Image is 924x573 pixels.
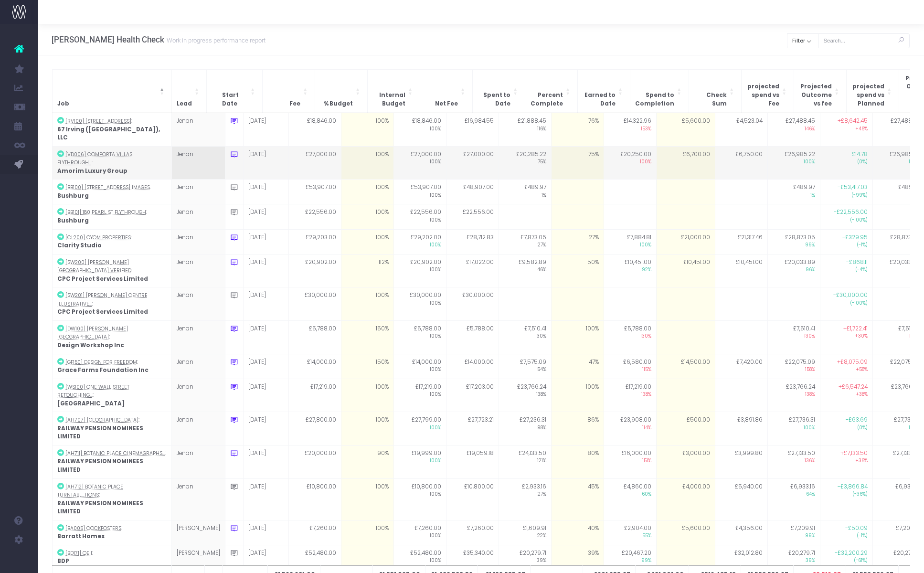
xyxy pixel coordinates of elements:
[171,520,225,545] td: [PERSON_NAME]
[393,545,446,570] td: £52,480.00
[243,354,288,379] td: [DATE]
[833,291,868,300] span: -£30,000.00
[799,83,832,108] span: Projected Outcome vs fee
[393,445,446,478] td: £19,999.00
[243,204,288,229] td: [DATE]
[57,366,149,374] strong: Grace Farms Foundation Inc
[825,366,868,373] span: +58%
[825,217,868,224] span: (-100%)
[243,520,288,545] td: [DATE]
[478,91,510,108] span: Spent to Date
[604,379,656,412] td: £17,219.00
[656,113,715,146] td: £5,600.00
[583,91,616,108] span: Earned to Date
[715,478,767,520] td: £5,940.00
[715,545,767,570] td: £32,012.80
[609,391,651,398] span: 138%
[243,478,288,520] td: [DATE]
[341,229,393,254] td: 100%
[288,320,341,354] td: £5,788.00
[12,554,26,568] img: images/default_profile_image.png
[834,208,868,217] span: -£22,556.00
[393,180,446,204] td: £53,907.00
[551,254,604,287] td: 50%
[243,146,288,180] td: [DATE]
[57,126,160,142] strong: 67 Irving ([GEOGRAPHIC_DATA]), LLC
[57,242,102,249] strong: Clarity Studio
[551,520,604,545] td: 40%
[288,545,341,570] td: £52,480.00
[399,192,441,199] span: 100%
[842,233,868,242] span: -£329.95
[499,545,551,570] td: £20,279.71
[341,113,393,146] td: 100%
[499,229,551,254] td: £7,873.05
[164,35,266,44] small: Work in progress performance report
[838,183,868,192] span: -£53,417.03
[773,266,815,274] span: 96%
[341,379,393,412] td: 100%
[609,366,651,373] span: 115%
[551,113,604,146] td: 76%
[393,354,446,379] td: £14,000.00
[604,478,656,520] td: £4,860.00
[767,379,820,412] td: £23,766.24
[656,146,715,180] td: £6,700.00
[767,520,820,545] td: £7,209.91
[399,159,441,166] span: 100%
[52,204,171,229] td: :
[399,217,441,224] span: 100%
[341,146,393,180] td: 100%
[341,320,393,354] td: 150%
[499,254,551,287] td: £9,582.89
[57,167,127,175] strong: Amorim Luxury Group
[243,320,288,354] td: [DATE]
[341,412,393,446] td: 100%
[767,254,820,287] td: £20,033.89
[288,204,341,229] td: £22,556.00
[57,341,124,349] strong: Design Workshop Inc
[504,366,546,373] span: 54%
[367,69,420,113] th: Internal Budget: Activate to sort: Activate to sort
[846,258,868,267] span: -£868.11
[499,146,551,180] td: £20,285.22
[52,379,171,412] td: :
[656,445,715,478] td: £3,000.00
[65,209,146,216] abbr: [BB101] 180 Pearl St Flythrough
[52,229,171,254] td: :
[767,146,820,180] td: £26,985.22
[393,287,446,321] td: £30,000.00
[767,412,820,446] td: £27,736.31
[504,333,546,340] span: 130%
[243,254,288,287] td: [DATE]
[171,478,225,520] td: Jenan
[52,520,171,545] td: :
[341,445,393,478] td: 90%
[715,445,767,478] td: £3,999.80
[57,292,148,308] abbr: [SW201] Fleming Centre Illustrative
[446,113,499,146] td: £16,984.55
[846,69,899,113] th: projected spend vs Planned: Activate to sort: Activate to sort
[849,150,868,159] span: -£14.78
[65,117,131,125] abbr: [RV100] 67 Irving Place
[787,33,818,48] button: Filter
[767,445,820,478] td: £27,133.50
[656,354,715,379] td: £14,500.00
[399,300,441,307] span: 100%
[288,146,341,180] td: £27,000.00
[446,478,499,520] td: £10,800.00
[52,445,171,478] td: :
[504,391,546,398] span: 138%
[57,383,129,399] abbr: [WS100] One Wall Street Retouching
[773,391,815,398] span: 138%
[878,366,920,373] span: 158%
[341,478,393,520] td: 100%
[52,287,171,321] td: :
[393,412,446,446] td: £27,799.00
[446,520,499,545] td: £7,260.00
[604,354,656,379] td: £6,580.00
[504,266,546,274] span: 46%
[288,254,341,287] td: £20,902.00
[818,33,910,48] input: Search...
[715,354,767,379] td: £7,420.00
